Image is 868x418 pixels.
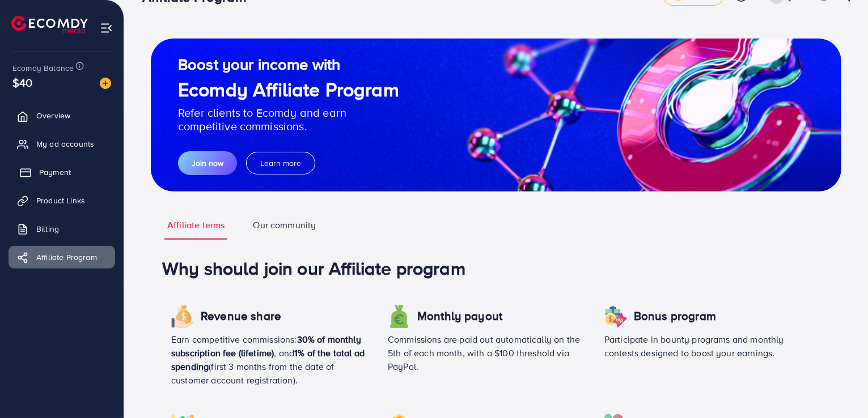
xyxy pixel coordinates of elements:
[388,332,586,373] p: Commissions are paid out automatically on the 5th of each month, with a $100 threshold via PayPal.
[12,74,32,91] span: $40
[36,223,59,234] span: Billing
[151,39,841,191] img: guide
[171,333,361,359] span: 30% of monthly subscription fee (lifetime)
[36,195,85,206] span: Product Links
[164,219,227,240] a: Affiliate terms
[171,332,370,387] p: Earn competitive commissions: (first 3 months from the date of customer account registration).
[201,309,281,323] h4: Revenue share
[11,16,88,33] img: logo
[9,161,115,184] a: Payment
[36,251,97,263] span: Affiliate Program
[36,110,70,121] span: Overview
[604,332,803,360] p: Participate in bounty programs and monthly contests designed to boost your earnings.
[9,217,115,240] a: Billing
[162,257,830,279] h1: Why should join our Affiliate program
[39,167,71,178] span: Payment
[250,219,319,240] a: Our community
[246,152,315,174] button: Learn more
[9,246,115,268] a: Affiliate Program
[9,104,115,127] a: Overview
[36,138,94,150] span: My ad accounts
[388,305,410,328] img: icon revenue share
[192,157,223,169] span: Join now
[178,55,399,74] h2: Boost your income with
[100,22,113,35] img: menu
[178,120,399,133] p: competitive commissions.
[274,347,294,359] span: , and
[12,62,74,74] span: Ecomdy Balance
[178,78,399,101] h1: Ecomdy Affiliate Program
[634,309,716,323] h4: Bonus program
[9,189,115,212] a: Product Links
[820,367,859,410] iframe: Chat
[9,133,115,155] a: My ad accounts
[171,305,194,328] img: icon revenue share
[100,78,111,89] img: image
[604,305,627,328] img: icon revenue share
[178,151,237,175] button: Join now
[417,309,502,323] h4: Monthly payout
[178,106,399,120] p: Refer clients to Ecomdy and earn
[171,347,365,373] span: 1% of the total ad spending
